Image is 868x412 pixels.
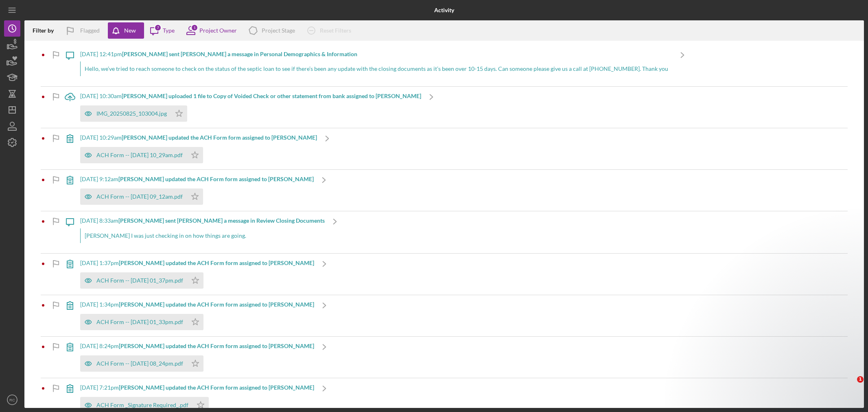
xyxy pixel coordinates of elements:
text: RC [9,398,15,402]
div: Reset Filters [320,22,351,39]
button: RC [4,392,20,408]
a: [DATE] 1:34pm[PERSON_NAME] updated the ACH Form form assigned to [PERSON_NAME]ACH Form -- [DATE] ... [60,295,335,336]
a: [DATE] 8:24pm[PERSON_NAME] updated the ACH Form form assigned to [PERSON_NAME]ACH Form -- [DATE] ... [60,337,335,378]
b: [PERSON_NAME] updated the ACH Form form assigned to [PERSON_NAME] [119,384,314,391]
button: ACH Form -- [DATE] 10_29am.pdf [80,147,203,163]
button: ACH Form -- [DATE] 01_37pm.pdf [80,272,203,289]
b: [PERSON_NAME] updated the ACH Form form assigned to [PERSON_NAME] [119,342,314,349]
div: Flagged [80,22,100,39]
div: ACH Form _Signature Required_.pdf [96,402,188,408]
div: ACH Form -- [DATE] 01_33pm.pdf [96,319,183,325]
b: Activity [434,7,454,13]
iframe: Intercom live chat [840,376,860,396]
div: [DATE] 1:34pm [80,301,314,308]
div: Project Owner [199,27,237,34]
b: [PERSON_NAME] updated the ACH Form form assigned to [PERSON_NAME] [119,259,314,266]
b: [PERSON_NAME] uploaded 1 file to Copy of Voided Check or other statement from bank assigned to [P... [122,92,421,99]
button: New [108,22,144,39]
div: ACH Form -- [DATE] 10_29am.pdf [96,152,183,158]
div: [PERSON_NAME] I was just checking in on how things are going. [80,228,325,243]
div: [DATE] 8:24pm [80,343,314,349]
div: [DATE] 8:33am [80,217,325,224]
a: [DATE] 8:33am[PERSON_NAME] sent [PERSON_NAME] a message in Review Closing Documents[PERSON_NAME] ... [60,211,345,253]
a: [DATE] 10:30am[PERSON_NAME] uploaded 1 file to Copy of Voided Check or other statement from bank ... [60,87,442,128]
div: Filter by [33,27,60,34]
div: Hello, we’ve tried to reach someone to check on the status of the septic loan to see if there’s b... [80,61,672,76]
div: Project Stage [262,27,295,34]
div: 1 [191,24,198,31]
div: [DATE] 12:41pm [80,51,672,57]
a: [DATE] 10:29am[PERSON_NAME] updated the ACH Form form assigned to [PERSON_NAME]ACH Form -- [DATE]... [60,128,337,169]
div: ACH Form -- [DATE] 01_37pm.pdf [96,277,183,284]
b: [PERSON_NAME] updated the ACH Form form assigned to [PERSON_NAME] [122,134,317,141]
button: ACH Form -- [DATE] 09_12am.pdf [80,188,203,205]
b: [PERSON_NAME] updated the ACH Form form assigned to [PERSON_NAME] [119,301,314,308]
div: [DATE] 7:21pm [80,384,314,391]
span: 1 [857,376,864,383]
div: ACH Form -- [DATE] 09_12am.pdf [96,193,183,200]
div: New [124,22,136,39]
button: IMG_20250825_103004.jpg [80,105,187,122]
div: [DATE] 10:29am [80,134,317,141]
a: [DATE] 9:12am[PERSON_NAME] updated the ACH Form form assigned to [PERSON_NAME]ACH Form -- [DATE] ... [60,170,334,211]
button: Flagged [60,22,108,39]
div: IMG_20250825_103004.jpg [96,110,167,117]
a: [DATE] 12:41pm[PERSON_NAME] sent [PERSON_NAME] a message in Personal Demographics & InformationHe... [60,45,693,86]
a: [DATE] 1:37pm[PERSON_NAME] updated the ACH Form form assigned to [PERSON_NAME]ACH Form -- [DATE] ... [60,254,335,295]
div: 7 [154,24,162,31]
b: [PERSON_NAME] sent [PERSON_NAME] a message in Personal Demographics & Information [122,50,357,57]
div: [DATE] 10:30am [80,93,421,99]
div: [DATE] 1:37pm [80,260,314,266]
button: ACH Form -- [DATE] 01_33pm.pdf [80,314,203,330]
div: ACH Form -- [DATE] 08_24pm.pdf [96,360,183,367]
div: Type [163,27,175,34]
b: [PERSON_NAME] updated the ACH Form form assigned to [PERSON_NAME] [118,175,314,182]
button: Reset Filters [301,22,359,39]
div: [DATE] 9:12am [80,176,314,182]
button: ACH Form -- [DATE] 08_24pm.pdf [80,355,203,372]
b: [PERSON_NAME] sent [PERSON_NAME] a message in Review Closing Documents [118,217,325,224]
